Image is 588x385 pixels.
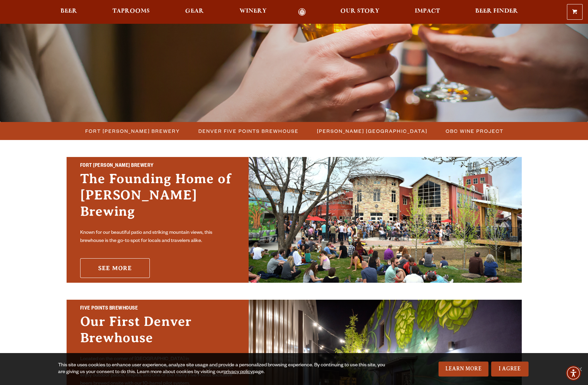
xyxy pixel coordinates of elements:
span: Our Story [340,8,379,14]
a: Fort [PERSON_NAME] Brewery [81,126,183,136]
span: Winery [239,8,267,14]
a: [PERSON_NAME] [GEOGRAPHIC_DATA] [313,126,431,136]
a: Our Story [336,8,384,16]
div: Accessibility Menu [566,366,581,381]
span: Impact [415,8,440,14]
img: Fort Collins Brewery & Taproom' [249,157,522,283]
a: Impact [410,8,444,16]
span: Taprooms [112,8,150,14]
div: This site uses cookies to enhance user experience, analyze site usage and provide a personalized ... [58,362,391,376]
span: OBC Wine Project [446,126,503,136]
a: Taprooms [108,8,154,16]
span: Fort [PERSON_NAME] Brewery [85,126,180,136]
a: Beer Finder [471,8,522,16]
a: See More [80,258,150,278]
span: Denver Five Points Brewhouse [198,126,299,136]
span: Gear [185,8,204,14]
a: OBC Wine Project [442,126,507,136]
span: [PERSON_NAME] [GEOGRAPHIC_DATA] [317,126,427,136]
a: Learn More [439,362,488,377]
p: Known for our beautiful patio and striking mountain views, this brewhouse is the go-to spot for l... [80,229,235,245]
a: Winery [235,8,271,16]
a: Odell Home [289,8,315,16]
a: Beer [56,8,82,16]
a: privacy policy [224,370,253,375]
h3: The Founding Home of [PERSON_NAME] Brewing [80,171,235,226]
a: I Agree [491,362,529,377]
h3: Our First Denver Brewhouse [80,313,235,353]
a: Denver Five Points Brewhouse [194,126,302,136]
span: Beer Finder [475,8,518,14]
h2: Five Points Brewhouse [80,304,235,313]
a: Gear [181,8,208,16]
h2: Fort [PERSON_NAME] Brewery [80,162,235,171]
span: Beer [60,8,77,14]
